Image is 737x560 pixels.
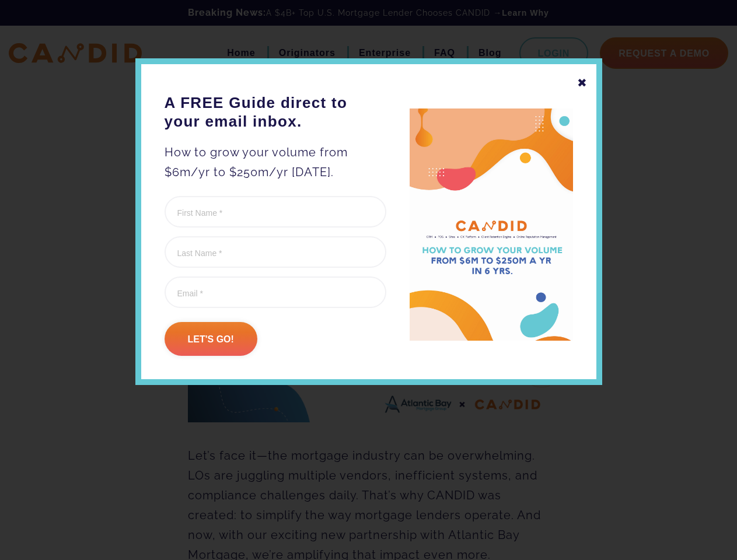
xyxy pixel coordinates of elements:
h3: A FREE Guide direct to your email inbox. [165,93,386,131]
input: Email * [165,276,386,308]
div: ✖ [577,73,588,93]
img: A FREE Guide direct to your email inbox. [410,108,573,341]
p: How to grow your volume from $6m/yr to $250m/yr [DATE]. [165,142,386,182]
input: First Name * [165,196,386,228]
input: Let's go! [165,322,257,356]
input: Last Name * [165,236,386,268]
